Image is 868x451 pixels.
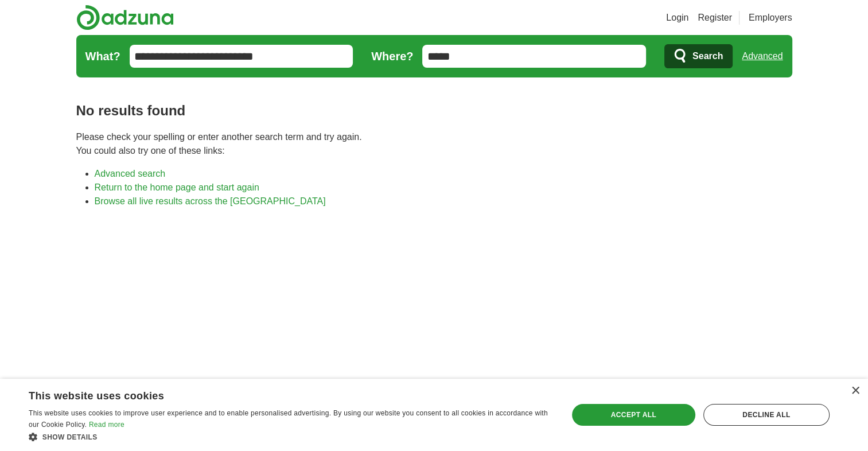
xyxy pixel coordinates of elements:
div: Decline all [703,404,830,426]
h1: No results found [76,100,792,121]
a: Browse all live results across the [GEOGRAPHIC_DATA] [95,196,326,206]
img: Adzuna logo [76,5,174,30]
label: What? [85,48,120,65]
a: Return to the home page and start again [95,182,259,192]
a: Advanced [742,45,783,68]
a: Advanced search [95,169,166,178]
span: Search [692,45,723,68]
button: Search [664,44,733,68]
a: Read more, opens a new window [89,421,124,429]
span: This website uses cookies to improve user experience and to enable personalised advertising. By u... [29,409,548,429]
div: This website uses cookies [29,386,523,403]
a: Register [698,11,732,25]
div: Show details [29,431,552,442]
a: Employers [749,11,792,25]
div: Accept all [572,404,695,426]
span: Show details [42,433,98,441]
p: Please check your spelling or enter another search term and try again. You could also try one of ... [76,130,792,158]
label: Where? [371,48,413,65]
a: Login [666,11,688,25]
div: Close [851,387,859,395]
